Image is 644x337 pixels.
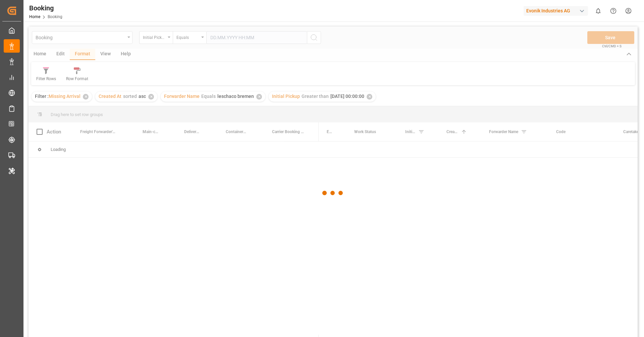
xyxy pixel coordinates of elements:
[591,3,606,18] button: show 0 new notifications
[524,4,591,17] button: Evonik Industries AG
[29,3,62,13] div: Booking
[29,14,40,19] a: Home
[606,3,621,18] button: Help Center
[524,6,588,16] div: Evonik Industries AG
